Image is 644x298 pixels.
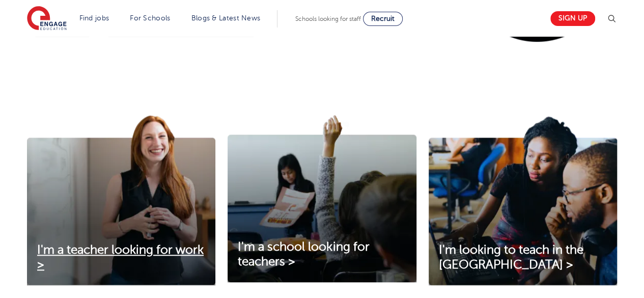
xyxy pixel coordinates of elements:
img: I'm a teacher looking for work [27,115,215,285]
span: I'm a school looking for teachers > [238,240,369,268]
a: Recruit [363,12,403,26]
span: I'm looking to teach in the [GEOGRAPHIC_DATA] > [439,243,583,272]
span: I'm a teacher looking for work > [37,243,204,272]
img: I'm looking to teach in the UK [429,115,617,285]
span: Schools looking for staff [295,15,361,22]
img: Engage Education [27,6,67,32]
img: I'm a school looking for teachers [228,115,416,282]
a: I'm a teacher looking for work > [27,243,215,273]
a: For Schools [130,14,170,22]
a: Sign up [550,11,595,26]
a: Blogs & Latest News [191,14,261,22]
a: I'm looking to teach in the [GEOGRAPHIC_DATA] > [429,243,617,273]
span: Recruit [371,15,395,22]
a: Find jobs [79,14,109,22]
a: I'm a school looking for teachers > [228,240,416,269]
